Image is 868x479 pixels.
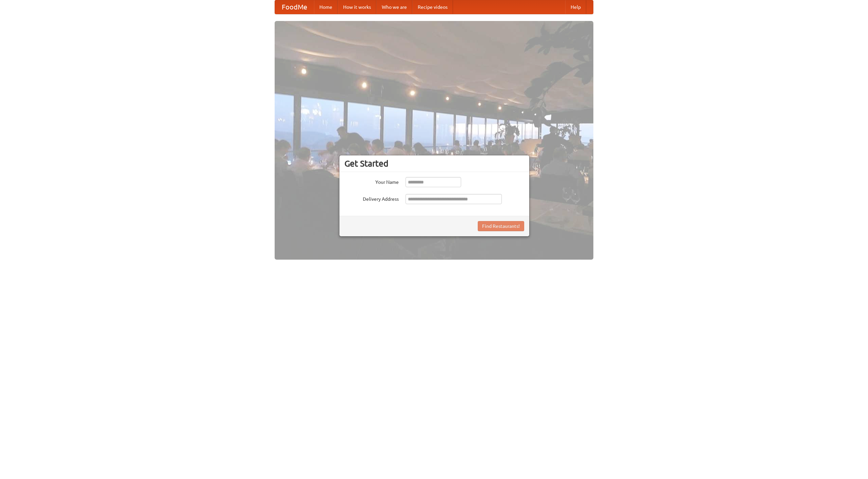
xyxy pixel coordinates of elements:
label: Delivery Address [344,194,399,202]
a: Help [565,0,586,14]
a: Who we are [376,0,412,14]
a: FoodMe [275,0,314,14]
label: Your Name [344,177,399,186]
h3: Get Started [344,158,524,169]
button: Find Restaurants! [478,221,524,231]
a: Home [314,0,338,14]
a: Recipe videos [412,0,453,14]
a: How it works [338,0,376,14]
